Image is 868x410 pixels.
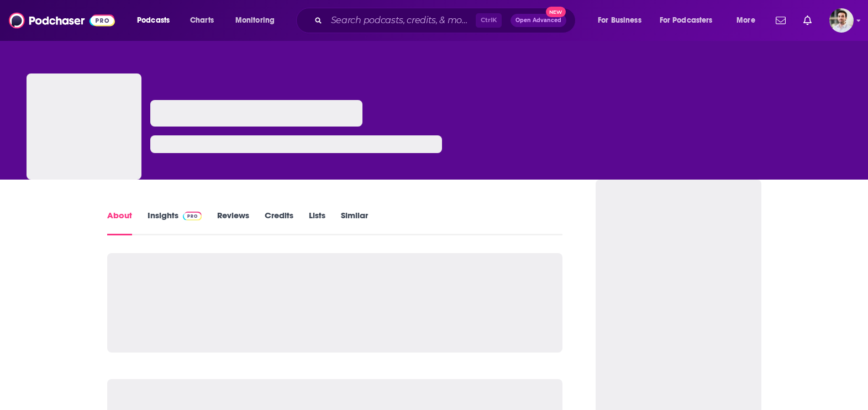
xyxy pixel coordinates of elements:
[148,210,202,235] a: InsightsPodchaser Pro
[307,8,586,33] div: Search podcasts, credits, & more...
[598,13,641,28] span: For Business
[9,10,115,31] img: Podchaser - Follow, Share and Rate Podcasts
[799,11,816,30] a: Show notifications dropdown
[476,13,502,28] span: Ctrl K
[829,8,854,33] span: Logged in as sam_beutlerink
[511,14,566,27] button: Open AdvancedNew
[190,13,214,28] span: Charts
[829,8,854,33] button: Show profile menu
[660,13,713,28] span: For Podcasters
[235,13,275,28] span: Monitoring
[183,12,220,29] a: Charts
[129,12,184,29] button: open menu
[546,7,566,17] span: New
[590,12,655,29] button: open menu
[107,210,132,235] a: About
[137,13,170,28] span: Podcasts
[265,210,293,235] a: Credits
[217,210,249,235] a: Reviews
[341,210,368,235] a: Similar
[228,12,289,29] button: open menu
[515,18,561,23] span: Open Advanced
[309,210,325,235] a: Lists
[183,212,202,220] img: Podchaser Pro
[771,11,790,30] a: Show notifications dropdown
[653,12,729,29] button: open menu
[829,8,854,33] img: User Profile
[327,12,476,29] input: Search podcasts, credits, & more...
[729,12,769,29] button: open menu
[737,13,755,28] span: More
